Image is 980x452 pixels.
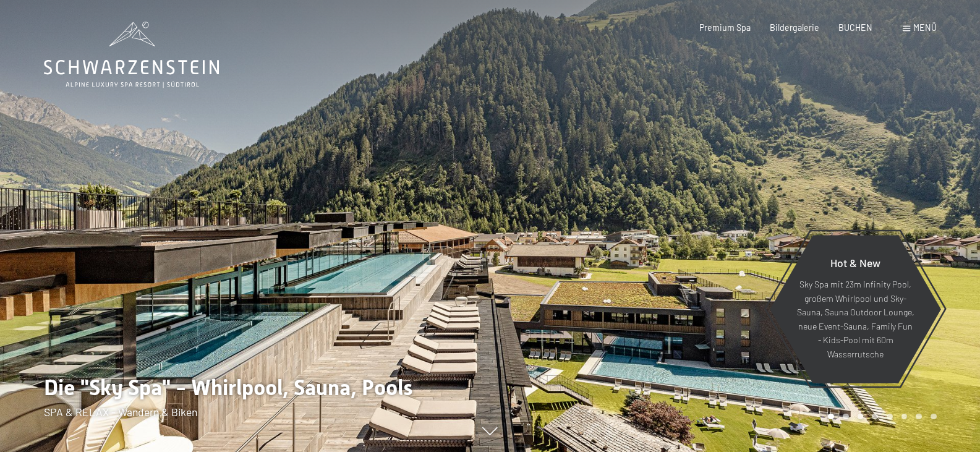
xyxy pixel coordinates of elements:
[824,414,936,420] div: Carousel Pagination
[830,256,880,270] span: Hot & New
[838,22,872,33] a: BUCHEN
[901,414,908,420] div: Carousel Page 6
[858,414,864,420] div: Carousel Page 3
[770,22,819,33] a: Bildergalerie
[887,414,893,420] div: Carousel Page 5
[796,278,914,362] p: Sky Spa mit 23m Infinity Pool, großem Whirlpool und Sky-Sauna, Sauna Outdoor Lounge, neue Event-S...
[828,414,834,420] div: Carousel Page 1 (Current Slide)
[913,22,937,33] span: Menü
[872,414,878,420] div: Carousel Page 4
[843,414,849,420] div: Carousel Page 2
[769,234,942,384] a: Hot & New Sky Spa mit 23m Infinity Pool, großem Whirlpool und Sky-Sauna, Sauna Outdoor Lounge, ne...
[931,414,937,420] div: Carousel Page 8
[916,414,922,420] div: Carousel Page 7
[699,22,751,33] a: Premium Spa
